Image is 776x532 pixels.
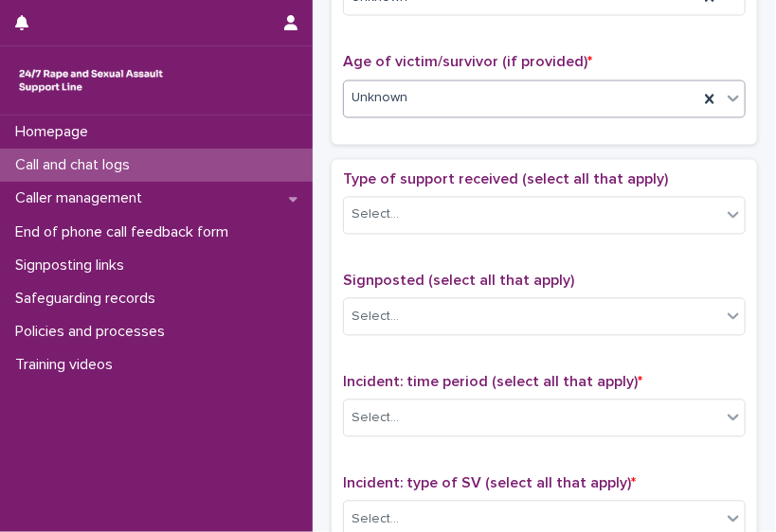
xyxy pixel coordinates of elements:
p: Caller management [8,189,157,207]
div: Select... [352,409,399,429]
p: End of phone call feedback form [8,223,244,241]
p: Signposting links [8,257,139,275]
span: Type of support received (select all that apply) [343,172,668,187]
p: Homepage [8,123,103,141]
span: Incident: type of SV (select all that apply) [343,476,636,491]
p: Policies and processes [8,323,180,341]
div: Select... [352,510,399,530]
div: Select... [352,205,399,225]
p: Safeguarding records [8,290,171,308]
p: Training videos [8,356,128,374]
p: Call and chat logs [8,156,145,174]
span: Incident: time period (select all that apply) [343,375,642,390]
div: Select... [352,308,399,328]
img: rhQMoQhaT3yELyF149Cw [15,62,167,99]
span: Signposted (select all that apply) [343,274,574,289]
span: Unknown [352,89,407,109]
span: Age of victim/survivor (if provided) [343,55,592,70]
